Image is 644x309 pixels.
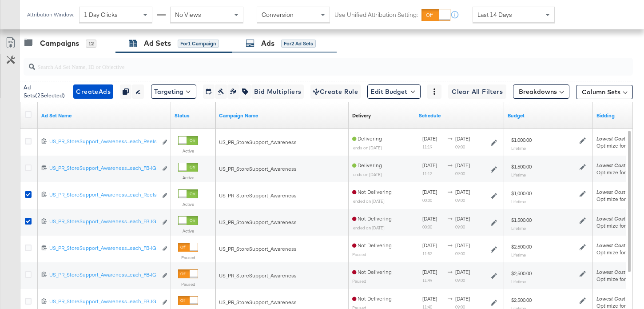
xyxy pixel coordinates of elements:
[178,201,198,207] label: Active
[352,112,371,119] div: Delivery
[49,138,157,147] a: US_PR_StoreSupport_Awareness...each_Reels
[455,242,470,249] span: [DATE]
[353,225,385,230] sub: ended on [DATE]
[76,86,111,97] span: Create Ads
[477,11,512,19] span: Last 14 Days
[49,165,157,172] div: US_PR_StoreSupport_Awareness...each_FB-IG
[219,299,297,305] span: US_PR_StoreSupport_Awareness
[448,84,506,99] button: Clear All Filters
[49,218,157,225] div: US_PR_StoreSupport_Awareness...each_FB-IG
[422,215,437,222] span: [DATE]
[455,269,470,275] span: [DATE]
[178,40,219,48] div: for 1 Campaign
[511,136,532,144] div: $1,000.00
[352,269,392,275] span: Not Delivering
[49,245,157,254] a: US_PR_StoreSupport_Awareness...each_FB-IG
[281,40,316,48] div: for 2 Ad Sets
[35,54,579,72] input: Search Ad Set Name, ID or Objective
[422,197,432,203] sub: 00:00
[40,38,79,48] div: Campaigns
[513,84,569,99] button: Breakdowns
[49,191,157,198] div: US_PR_StoreSupport_Awareness...each_Reels
[511,145,526,151] sub: Lifetime
[422,277,432,283] sub: 11:49
[178,281,198,287] label: Paused
[455,144,465,149] sub: 09:00
[352,242,392,249] span: Not Delivering
[422,135,437,142] span: [DATE]
[367,84,421,99] button: Edit Budget
[178,255,198,261] label: Paused
[178,228,198,234] label: Active
[576,85,633,99] button: Column Sets
[49,138,157,145] div: US_PR_StoreSupport_Awareness...each_Reels
[455,135,470,142] span: [DATE]
[422,171,432,176] sub: 11:12
[219,139,297,145] span: US_PR_StoreSupport_Awareness
[422,251,432,256] sub: 11:52
[352,162,382,169] span: Delivering
[24,84,67,100] div: Ad Sets ( 2 Selected)
[422,162,437,169] span: [DATE]
[352,252,366,257] sub: Paused
[175,112,212,119] a: Shows the current state of your Ad Set.
[49,245,157,252] div: US_PR_StoreSupport_Awareness...each_FB-IG
[310,84,361,99] button: Create Rule
[175,11,201,19] span: No Views
[511,270,532,277] div: $2,500.00
[511,225,526,231] sub: Lifetime
[352,295,392,302] span: Not Delivering
[251,84,304,99] button: Bid Multipliers
[151,84,196,99] button: Targeting
[352,215,392,222] span: Not Delivering
[352,278,366,284] sub: Paused
[511,243,532,250] div: $2,500.00
[73,84,113,99] button: CreateAds
[27,12,75,18] div: Attribution Window:
[452,86,503,97] span: Clear All Filters
[455,251,465,256] sub: 09:00
[455,171,465,176] sub: 09:00
[422,269,437,275] span: [DATE]
[178,175,198,181] label: Active
[49,191,157,201] a: US_PR_StoreSupport_Awareness...each_Reels
[144,38,171,48] div: Ad Sets
[511,279,526,284] sub: Lifetime
[49,271,157,278] div: US_PR_StoreSupport_Awareness...each_FB-IG
[84,11,118,19] span: 1 Day Clicks
[352,135,382,142] span: Delivering
[41,112,167,119] a: Your Ad Set name.
[49,298,157,307] a: US_PR_StoreSupport_Awareness...each_FB-IG
[219,165,297,172] span: US_PR_StoreSupport_Awareness
[49,165,157,174] a: US_PR_StoreSupport_Awareness...each_FB-IG
[261,38,274,48] div: Ads
[219,219,297,225] span: US_PR_StoreSupport_Awareness
[219,272,297,279] span: US_PR_StoreSupport_Awareness
[422,295,437,302] span: [DATE]
[422,224,432,229] sub: 00:00
[455,189,470,195] span: [DATE]
[334,11,418,19] label: Use Unified Attribution Setting:
[86,40,96,48] div: 12
[508,112,589,119] a: Shows the current budget of Ad Set.
[455,224,465,229] sub: 09:00
[455,162,470,169] span: [DATE]
[353,198,385,204] sub: ended on [DATE]
[353,172,382,177] sub: ends on [DATE]
[219,192,297,199] span: US_PR_StoreSupport_Awareness
[49,271,157,281] a: US_PR_StoreSupport_Awareness...each_FB-IG
[219,112,345,119] a: Your campaign name.
[511,199,526,204] sub: Lifetime
[511,172,526,177] sub: Lifetime
[353,145,382,150] sub: ends on [DATE]
[422,144,432,149] sub: 11:19
[511,252,526,257] sub: Lifetime
[352,189,392,195] span: Not Delivering
[262,11,294,19] span: Conversion
[455,215,470,222] span: [DATE]
[455,197,465,203] sub: 09:00
[422,189,437,195] span: [DATE]
[49,298,157,305] div: US_PR_StoreSupport_Awareness...each_FB-IG
[352,112,371,119] a: Reflects the ability of your Ad Set to achieve delivery based on ad states, schedule and budget.
[178,148,198,154] label: Active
